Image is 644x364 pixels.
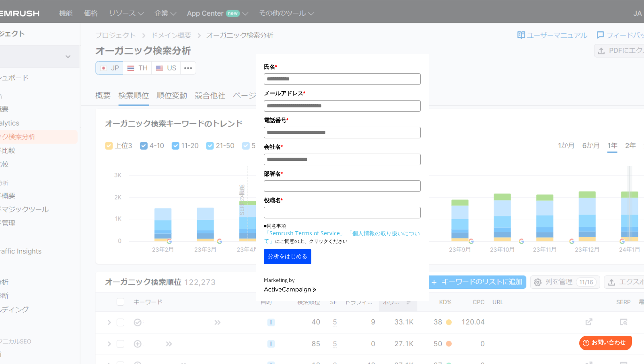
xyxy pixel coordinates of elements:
[264,249,311,264] button: 分析をはじめる
[264,229,346,237] a: 「Semrush Terms of Service」
[264,116,421,125] label: 電話番号
[264,169,421,178] label: 部署名
[264,62,421,71] label: 氏名
[264,196,421,205] label: 役職名
[264,222,421,245] p: ■同意事項 にご同意の上、クリックください
[572,333,635,355] iframe: Help widget launcher
[264,229,420,245] a: 「個人情報の取り扱いについて」
[264,142,421,151] label: 会社名
[264,276,421,285] div: Marketing by
[264,89,421,98] label: メールアドレス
